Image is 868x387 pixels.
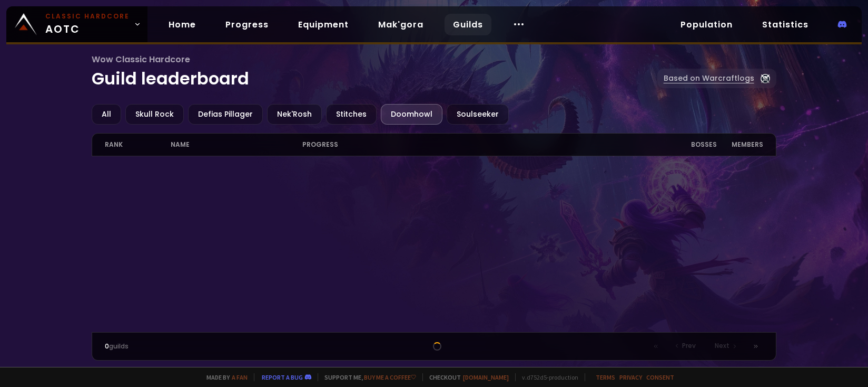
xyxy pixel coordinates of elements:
[92,53,657,91] h1: Guild leaderboard
[646,373,674,381] a: Consent
[92,104,121,125] div: All
[422,373,509,381] span: Checkout
[447,104,509,125] div: Soulseeker
[45,12,130,21] small: Classic Hardcore
[171,134,302,156] div: name
[232,373,248,381] a: a fan
[125,104,184,125] div: Skull Rock
[370,14,432,35] a: Mak'gora
[515,373,578,381] span: v. d752d5 - production
[217,14,277,35] a: Progress
[619,373,642,381] a: Privacy
[364,373,416,381] a: Buy me a coffee
[761,74,770,83] img: Warcraftlog
[717,134,763,156] div: members
[105,134,171,156] div: rank
[715,341,729,351] span: Next
[302,134,664,156] div: progress
[318,373,416,381] span: Support me,
[596,373,615,381] a: Terms
[290,14,357,35] a: Equipment
[92,53,657,66] span: Wow Classic Hardcore
[200,373,248,381] span: Made by
[262,373,303,381] a: Report a bug
[657,69,776,88] a: Based on Warcraftlogs
[6,6,147,42] a: Classic HardcoreAOTC
[754,14,817,35] a: Statistics
[672,14,741,35] a: Population
[664,134,717,156] div: Bosses
[326,104,377,125] div: Stitches
[45,12,130,37] span: AOTC
[445,14,491,35] a: Guilds
[188,104,263,125] div: Defias Pillager
[381,104,442,125] div: Doomhowl
[463,373,509,381] a: [DOMAIN_NAME]
[267,104,322,125] div: Nek'Rosh
[682,341,696,351] span: Prev
[105,342,269,351] div: guilds
[160,14,204,35] a: Home
[105,342,109,351] span: 0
